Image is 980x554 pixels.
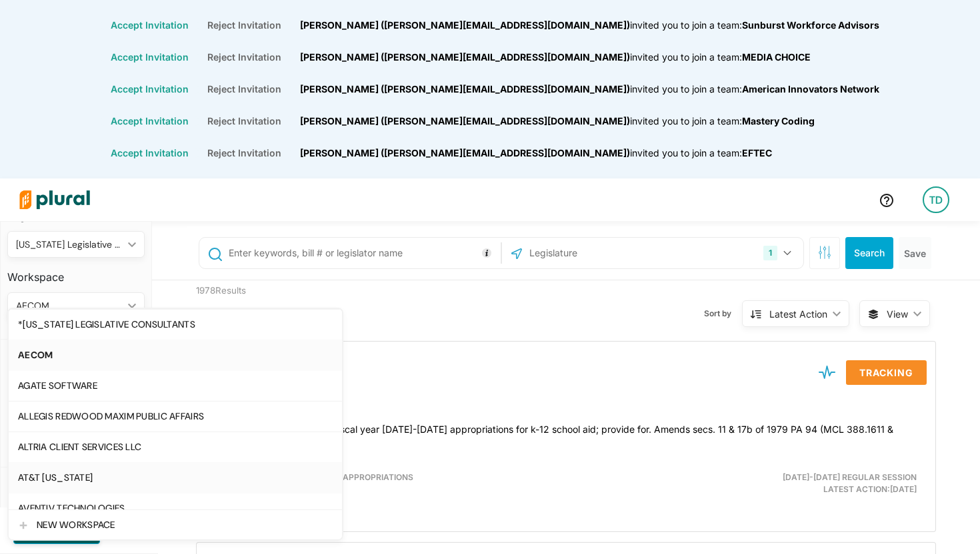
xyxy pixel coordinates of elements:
[18,319,333,330] div: *[US_STATE] LEGISLATIVE CONSULTANTS
[300,73,879,105] div: [PERSON_NAME] ([PERSON_NAME][EMAIL_ADDRESS][DOMAIN_NAME]) American Innovators Network
[16,299,123,313] div: AECOM
[9,509,342,540] a: NEW WORKSPACE
[687,471,927,495] div: Latest Action: [DATE]
[9,401,342,431] a: ALLEGIS REDWOOD MAXIM PUBLIC AFFAIRS
[198,85,291,94] button: Reject Invitation
[215,361,917,373] div: Passed
[198,53,291,62] button: Reject Invitation
[300,105,815,137] div: [PERSON_NAME] ([PERSON_NAME][EMAIL_ADDRESS][DOMAIN_NAME]) Mastery Coding
[758,240,800,266] button: 1
[215,417,917,447] h4: Appropriations: school aid; fiscal year [DATE]-[DATE] appropriations for k-12 school aid; provide...
[9,493,342,523] a: AVENTIV TECHNOLOGIES
[215,398,917,412] h3: SB 166
[528,240,671,266] input: Legislature
[101,53,198,62] button: Accept Invitation
[198,117,291,126] button: Reject Invitation
[18,472,333,483] div: AT&T [US_STATE]
[630,83,742,95] span: invited you to join a team:
[18,533,333,545] div: BRILLIANT DETROIT
[101,117,198,126] button: Accept Invitation
[1,467,151,500] h4: Saved
[769,307,827,321] div: Latest Action
[845,237,893,269] button: Search
[887,307,908,321] span: View
[630,147,742,158] span: invited you to join a team:
[18,503,333,514] div: AVENTIV TECHNOLOGIES
[912,181,960,218] a: TD
[227,240,497,266] input: Enter keywords, bill # or legislator name
[818,246,831,257] span: Search Filters
[935,509,967,541] iframe: Intercom live chat
[18,441,333,453] div: ALTRIA CLIENT SERVICES LLC
[846,360,927,385] button: Tracking
[186,280,376,331] div: 1978 Results
[9,370,342,401] a: AGATE SOFTWARE
[18,350,333,361] div: AECOM
[783,472,917,482] span: [DATE]-[DATE] Regular Session
[9,431,342,462] a: ALTRIA CLIENT SERVICES LLC
[18,411,333,422] div: ALLEGIS REDWOOD MAXIM PUBLIC AFFAIRS
[704,308,742,320] span: Sort by
[101,148,198,158] button: Accept Invitation
[198,148,291,158] button: Reject Invitation
[18,380,333,392] div: AGATE SOFTWARE
[481,247,493,259] div: Tooltip anchor
[300,137,772,169] div: [PERSON_NAME] ([PERSON_NAME][EMAIL_ADDRESS][DOMAIN_NAME]) EFTEC
[16,238,123,252] div: [US_STATE] Legislative Consultants
[630,115,742,127] span: invited you to join a team:
[8,176,101,223] img: Logo for Plural
[630,51,742,63] span: invited you to join a team:
[300,41,811,73] div: [PERSON_NAME] ([PERSON_NAME][EMAIL_ADDRESS][DOMAIN_NAME]) MEDIA CHOICE
[7,258,145,287] h3: Workspace
[37,519,333,531] div: NEW WORKSPACE
[763,246,777,260] div: 1
[9,462,342,493] a: AT&T [US_STATE]
[101,85,198,94] button: Accept Invitation
[899,237,931,269] button: Save
[9,340,342,370] a: AECOM
[215,380,917,393] h3: [US_STATE]
[923,186,949,213] div: TD
[9,309,342,340] a: *[US_STATE] LEGISLATIVE CONSULTANTS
